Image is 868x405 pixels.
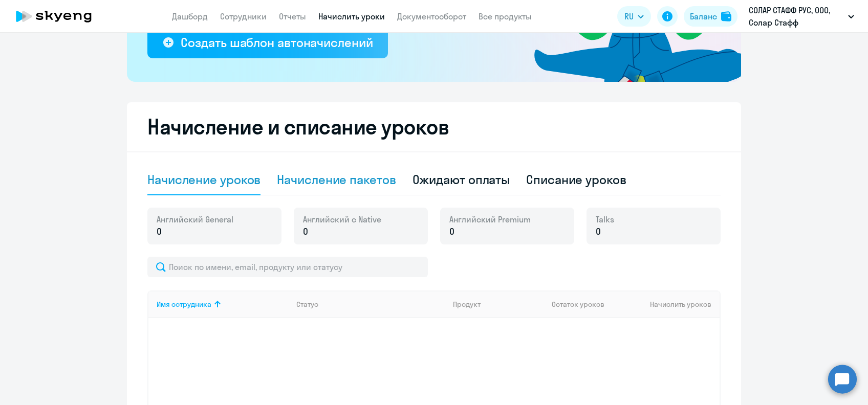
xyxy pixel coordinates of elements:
div: Имя сотрудника [157,300,288,309]
a: Отчеты [279,11,306,21]
button: Балансbalance [684,6,737,27]
a: Все продукты [479,11,532,21]
h2: Начисление и списание уроков [147,115,721,139]
button: Создать шаблон автоначислений [147,28,388,58]
div: Баланс [690,10,717,22]
img: balance [721,11,731,21]
div: Статус [296,300,318,309]
div: Ожидают оплаты [413,171,510,188]
div: Списание уроков [526,171,626,188]
input: Поиск по имени, email, продукту или статусу [147,257,428,277]
span: 0 [449,225,454,238]
button: СОЛАР СТАФФ РУС, ООО, Солар Стафф Предоплата скриннинг [744,4,859,29]
span: RU [624,10,634,22]
div: Начисление пакетов [277,171,396,188]
span: Английский с Native [303,214,381,225]
div: Остаток уроков [552,300,615,309]
th: Начислить уроков [615,290,720,318]
span: 0 [303,225,308,238]
span: 0 [157,225,162,238]
a: Дашборд [172,11,208,21]
div: Продукт [453,300,544,309]
a: Начислить уроки [318,11,385,21]
a: Сотрудники [220,11,267,21]
span: Английский Premium [449,214,531,225]
p: СОЛАР СТАФФ РУС, ООО, Солар Стафф Предоплата скриннинг [749,4,844,29]
span: Остаток уроков [552,300,604,309]
div: Статус [296,300,445,309]
div: Начисление уроков [147,171,261,188]
div: Имя сотрудника [157,300,211,309]
div: Продукт [453,300,481,309]
button: RU [617,6,651,27]
span: 0 [596,225,601,238]
a: Документооборот [397,11,466,21]
div: Создать шаблон автоначислений [181,34,373,51]
span: Английский General [157,214,233,225]
span: Talks [596,214,614,225]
